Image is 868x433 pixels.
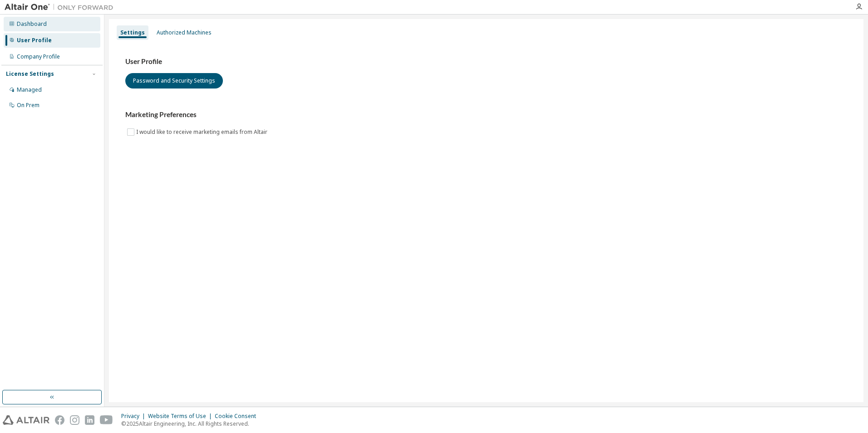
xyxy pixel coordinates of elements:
button: Password and Security Settings [125,73,223,89]
div: Privacy [121,413,148,420]
img: linkedin.svg [85,415,94,425]
div: License Settings [6,70,54,78]
div: Website Terms of Use [148,413,215,420]
div: Dashboard [17,20,47,28]
div: Cookie Consent [215,413,261,420]
div: Managed [17,86,42,93]
div: Authorized Machines [157,29,212,36]
div: On Prem [17,102,39,109]
h3: Marketing Preferences [125,110,847,119]
img: youtube.svg [100,415,113,425]
img: altair_logo.svg [3,415,49,425]
img: Altair One [5,3,118,12]
img: facebook.svg [55,415,64,425]
img: instagram.svg [70,415,79,425]
div: Settings [120,29,145,36]
label: I would like to receive marketing emails from Altair [136,127,269,138]
div: Company Profile [17,53,60,60]
h3: User Profile [125,57,847,66]
div: User Profile [17,37,52,44]
p: © 2025 Altair Engineering, Inc. All Rights Reserved. [121,420,261,428]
